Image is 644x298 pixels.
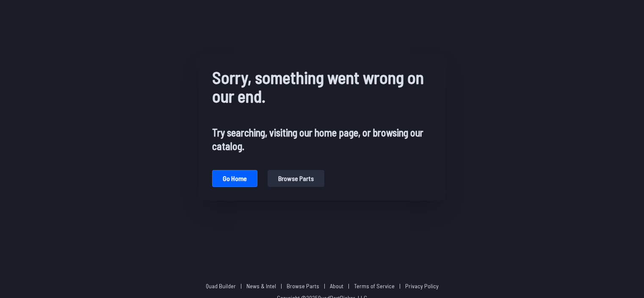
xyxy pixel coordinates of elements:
a: Browse Parts [287,282,319,290]
a: Quad Builder [206,282,236,290]
a: About [330,282,343,290]
h1: Sorry, something went wrong on our end. [212,68,432,106]
p: | | | | | [202,282,442,290]
button: Go home [212,170,257,187]
h2: Try searching, visiting our home page, or browsing our catalog. [212,126,432,153]
a: News & Intel [246,282,276,290]
a: Privacy Policy [405,282,439,290]
a: Terms of Service [354,282,395,290]
button: Browse parts [268,170,324,187]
